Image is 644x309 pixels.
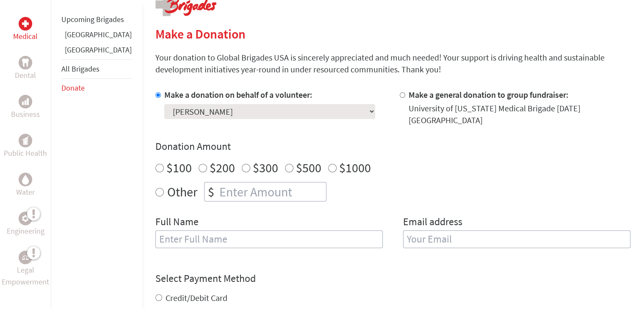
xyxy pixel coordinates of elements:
h4: Select Payment Method [155,272,630,285]
a: Public HealthPublic Health [4,134,47,159]
a: [GEOGRAPHIC_DATA] [65,30,132,39]
div: $ [205,182,218,201]
a: BusinessBusiness [11,95,40,120]
img: Legal Empowerment [22,255,29,260]
img: Engineering [22,215,29,222]
p: Medical [13,30,38,42]
label: $500 [296,160,321,176]
label: $300 [253,160,278,176]
div: Medical [19,17,32,30]
a: WaterWater [16,173,35,198]
a: Legal EmpowermentLegal Empowerment [2,251,49,288]
h2: Make a Donation [155,26,630,41]
label: Other [167,182,197,201]
a: DentalDental [15,56,36,81]
input: Your Email [403,230,630,248]
label: $200 [210,160,235,176]
input: Enter Amount [218,182,326,201]
label: $100 [166,160,192,176]
a: EngineeringEngineering [7,212,44,237]
li: Donate [61,79,132,97]
label: Credit/Debit Card [166,292,227,303]
img: Water [22,174,29,184]
a: Upcoming Brigades [61,14,124,24]
img: Dental [22,58,29,66]
label: Full Name [155,215,199,230]
div: Water [19,173,32,186]
p: Your donation to Global Brigades USA is sincerely appreciated and much needed! Your support is dr... [155,52,630,75]
label: Make a general donation to group fundraiser: [409,89,569,100]
div: Business [19,95,32,108]
h4: Donation Amount [155,140,630,153]
input: Enter Full Name [155,230,383,248]
div: University of [US_STATE] Medical Brigade [DATE] [GEOGRAPHIC_DATA] [409,102,630,126]
a: Donate [61,83,85,93]
p: Engineering [7,225,44,237]
label: Email address [403,215,462,230]
div: Engineering [19,212,32,225]
a: [GEOGRAPHIC_DATA] [65,45,132,55]
p: Public Health [4,147,47,159]
p: Water [16,186,35,198]
img: Public Health [22,136,29,145]
li: All Brigades [61,59,132,79]
p: Dental [15,69,36,81]
div: Dental [19,56,32,69]
label: $1000 [339,160,371,176]
li: Greece [61,29,132,44]
a: All Brigades [61,64,100,74]
label: Make a donation on behalf of a volunteer: [164,89,312,100]
div: Legal Empowerment [19,251,32,264]
a: MedicalMedical [13,17,38,42]
p: Business [11,108,40,120]
div: Public Health [19,134,32,147]
img: Medical [22,20,29,27]
img: Business [22,98,29,105]
li: Upcoming Brigades [61,10,132,29]
p: Legal Empowerment [2,264,49,288]
li: Honduras [61,44,132,59]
